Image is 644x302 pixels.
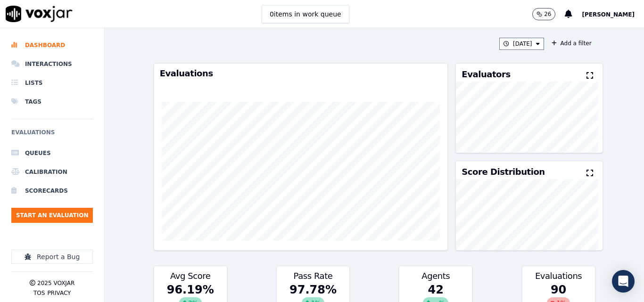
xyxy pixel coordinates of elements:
button: Start an Evaluation [11,208,93,223]
h3: Evaluations [528,272,589,280]
img: voxjar logo [6,6,73,22]
button: Add a filter [548,38,595,49]
h3: Evaluations [160,69,442,78]
button: 0items in work queue [262,5,349,23]
h3: Score Distribution [462,168,545,176]
button: 26 [532,8,555,20]
h3: Pass Rate [282,272,344,280]
a: Interactions [11,55,93,73]
h6: Evaluations [11,127,93,144]
a: Dashboard [11,36,93,55]
button: Report a Bug [11,250,93,264]
h3: Avg Score [160,272,221,280]
h3: Agents [405,272,466,280]
button: [DATE] [499,38,544,50]
a: Calibration [11,163,93,181]
div: Open Intercom Messenger [612,270,635,293]
h3: Evaluators [462,70,510,79]
button: Privacy [47,289,71,297]
span: [PERSON_NAME] [582,11,635,18]
a: Queues [11,144,93,163]
a: Scorecards [11,181,93,200]
a: Tags [11,92,93,111]
p: 26 [544,10,551,18]
button: TOS [33,289,45,297]
button: 26 [532,8,565,20]
p: 2025 Voxjar [37,279,74,287]
a: Lists [11,73,93,92]
button: [PERSON_NAME] [582,8,644,20]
